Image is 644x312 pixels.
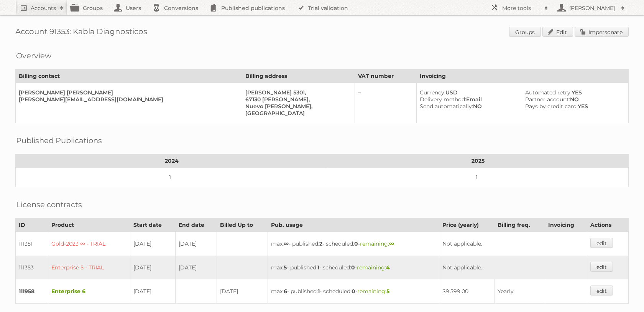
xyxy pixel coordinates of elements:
h2: More tools [502,4,540,12]
div: [GEOGRAPHIC_DATA] [245,110,348,117]
strong: 5 [386,288,389,295]
strong: 0 [351,264,355,271]
span: Automated retry: [525,89,572,96]
td: [DATE] [175,256,217,279]
span: Pays by credit card: [525,103,578,110]
td: [DATE] [175,232,217,256]
div: [PERSON_NAME] 5301, [245,89,348,96]
a: edit [590,238,613,248]
strong: ∞ [284,240,289,247]
strong: ∞ [389,240,394,247]
td: Enterprise 5 - TRIAL [48,256,130,279]
span: Currency: [420,89,445,96]
span: Delivery method: [420,96,466,103]
td: 111353 [16,256,48,279]
th: 2024 [16,154,328,168]
th: Price (yearly) [439,218,495,232]
th: Start date [130,218,175,232]
th: Pub. usage [268,218,439,232]
th: Billed Up to [217,218,268,232]
span: Send automatically: [420,103,473,110]
strong: 0 [352,288,355,295]
td: [DATE] [217,279,268,304]
th: VAT number [355,69,417,83]
td: [DATE] [130,256,175,279]
td: Gold-2023 ∞ - TRIAL [48,232,130,256]
div: Email [420,96,516,103]
h1: Account 91353: Kabla Diagnosticos [15,27,629,38]
div: NO [525,96,622,103]
div: NO [420,103,516,110]
h2: Overview [16,50,51,61]
div: YES [525,89,622,96]
a: Impersonate [575,27,629,37]
th: Billing contact [16,69,242,83]
div: 67130 [PERSON_NAME], [245,96,348,103]
th: Billing freq. [495,218,545,232]
strong: 5 [284,264,287,271]
strong: 2 [319,240,322,247]
th: ID [16,218,48,232]
div: Nuevo [PERSON_NAME], [245,103,348,110]
strong: 1 [318,288,320,295]
td: Enterprise 6 [48,279,130,304]
div: USD [420,89,516,96]
a: Groups [509,27,541,37]
td: Yearly [495,279,545,304]
h2: Accounts [31,4,56,12]
td: 111958 [16,279,48,304]
strong: 6 [284,288,287,295]
td: max: - published: - scheduled: - [268,279,439,304]
th: 2025 [328,154,628,168]
div: [PERSON_NAME] [PERSON_NAME] [19,89,236,96]
td: 1 [16,168,328,187]
td: [DATE] [130,232,175,256]
h2: Published Publications [16,135,102,146]
td: max: - published: - scheduled: - [268,256,439,279]
a: Edit [542,27,573,37]
strong: 4 [386,264,390,271]
th: End date [175,218,217,232]
span: remaining: [357,288,389,295]
th: Actions [587,218,628,232]
th: Invoicing [417,69,629,83]
td: Not applicable. [439,232,587,256]
th: Billing address [242,69,355,83]
td: $9.599,00 [439,279,495,304]
div: YES [525,103,622,110]
th: Invoicing [545,218,587,232]
span: remaining: [360,240,394,247]
th: Product [48,218,130,232]
td: [DATE] [130,279,175,304]
a: edit [590,286,613,295]
td: – [355,83,417,123]
h2: License contracts [16,199,82,210]
td: 1 [328,168,628,187]
strong: 0 [354,240,358,247]
td: Not applicable. [439,256,587,279]
td: max: - published: - scheduled: - [268,232,439,256]
span: remaining: [357,264,390,271]
a: edit [590,262,613,272]
strong: 1 [317,264,319,271]
div: [PERSON_NAME][EMAIL_ADDRESS][DOMAIN_NAME] [19,96,236,103]
td: 111351 [16,232,48,256]
span: Partner account: [525,96,570,103]
h2: [PERSON_NAME] [567,4,617,12]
